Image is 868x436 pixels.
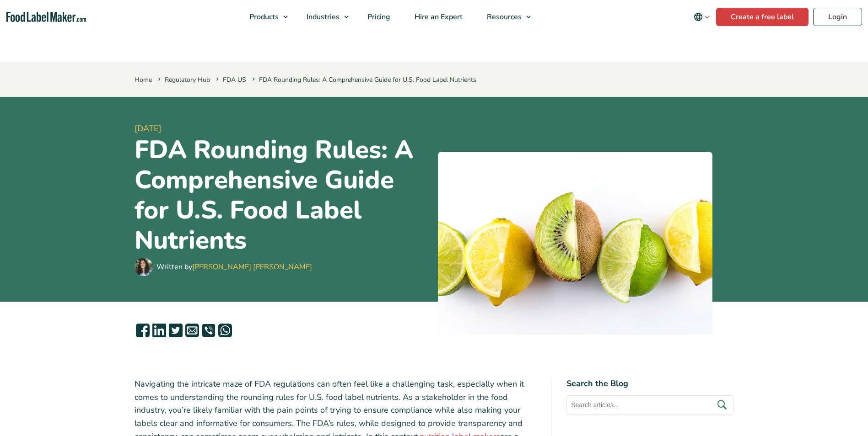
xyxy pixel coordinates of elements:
[247,12,280,22] span: Products
[566,395,733,415] input: Search articles...
[192,262,312,272] a: [PERSON_NAME] [PERSON_NAME]
[304,12,340,22] span: Industries
[813,8,862,26] a: Login
[135,122,431,135] span: [DATE]
[566,378,733,390] h4: Search the Blog
[135,135,431,255] h1: FDA Rounding Rules: A Comprehensive Guide for U.S. Food Label Nutrients
[365,12,391,22] span: Pricing
[135,75,152,84] a: Home
[250,75,476,84] span: FDA Rounding Rules: A Comprehensive Guide for U.S. Food Label Nutrients
[135,258,153,276] img: Maria Abi Hanna - Food Label Maker
[412,12,464,22] span: Hire an Expert
[687,8,716,26] button: Change language
[484,12,523,22] span: Resources
[223,75,246,84] a: FDA US
[156,261,312,272] div: Written by
[716,8,809,26] a: Create a free label
[165,75,210,84] a: Regulatory Hub
[6,12,86,22] a: Food Label Maker homepage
